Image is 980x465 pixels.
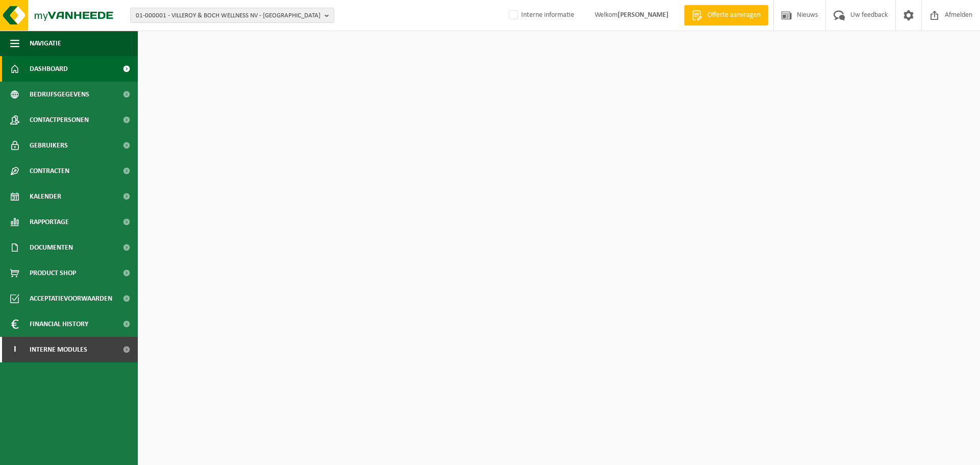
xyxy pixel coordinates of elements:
[10,337,19,362] span: I
[30,31,61,56] span: Navigatie
[30,209,69,235] span: Rapportage
[136,8,321,23] span: 01-000001 - VILLEROY & BOCH WELLNESS NV - [GEOGRAPHIC_DATA]
[30,260,76,286] span: Product Shop
[30,82,89,107] span: Bedrijfsgegevens
[30,286,112,311] span: Acceptatievoorwaarden
[30,311,88,337] span: Financial History
[705,10,763,20] span: Offerte aanvragen
[30,235,73,260] span: Documenten
[30,158,69,184] span: Contracten
[30,56,68,82] span: Dashboard
[507,8,574,23] label: Interne informatie
[30,107,89,133] span: Contactpersonen
[684,5,768,26] a: Offerte aanvragen
[130,8,334,23] button: 01-000001 - VILLEROY & BOCH WELLNESS NV - [GEOGRAPHIC_DATA]
[30,337,87,362] span: Interne modules
[30,184,61,209] span: Kalender
[30,133,68,158] span: Gebruikers
[618,11,669,19] strong: [PERSON_NAME]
